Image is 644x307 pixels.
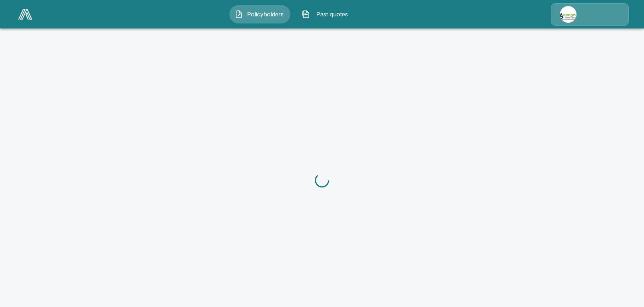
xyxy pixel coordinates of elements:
img: Policyholders Icon [235,10,243,18]
img: AA Logo [18,9,32,20]
button: Policyholders IconPolicyholders [229,5,290,23]
span: Policyholders [246,10,285,18]
img: Past quotes Icon [301,10,310,18]
button: Past quotes IconPast quotes [296,5,357,23]
span: Past quotes [313,10,352,18]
